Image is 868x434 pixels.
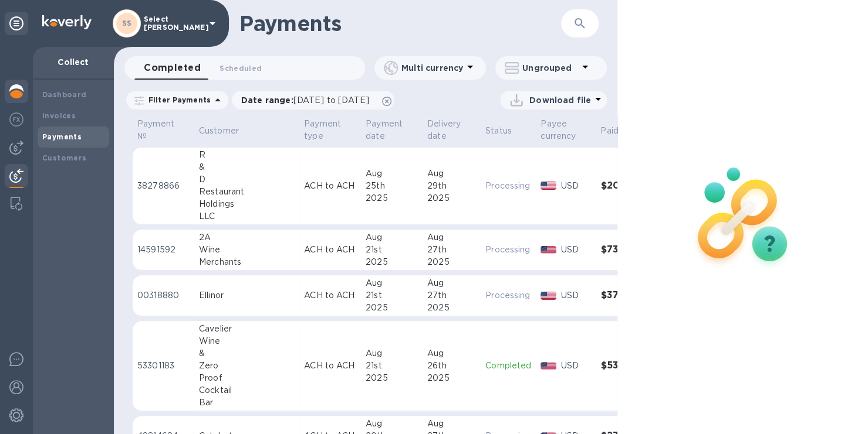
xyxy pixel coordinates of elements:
[427,372,476,384] div: 2025
[144,15,202,32] p: Select [PERSON_NAME]
[232,91,394,110] div: Date range:[DATE] to [DATE]
[137,118,190,142] span: Payment №
[199,289,295,302] div: Ellinor
[199,347,295,360] div: &
[199,256,295,268] div: Merchants
[293,95,369,105] span: [DATE] to [DATE]
[366,347,418,360] div: Aug
[366,118,418,142] span: Payment date
[304,360,356,372] p: ACH to ACH
[42,153,87,162] b: Customers
[199,149,295,161] div: R
[522,62,578,74] p: Ungrouped
[366,289,418,302] div: 21st
[366,231,418,244] div: Aug
[199,161,295,173] div: &
[304,289,356,302] p: ACH to ACH
[137,180,190,192] p: 38278866
[122,19,132,28] b: SS
[42,132,82,141] b: Payments
[427,118,461,142] p: Delivery date
[366,418,418,430] div: Aug
[137,360,190,372] p: 53301183
[199,384,295,397] div: Cocktail
[304,180,356,192] p: ACH to ACH
[199,173,295,186] div: D
[366,192,418,204] div: 2025
[541,292,556,300] img: USD
[427,244,476,256] div: 27th
[427,192,476,204] div: 2025
[199,210,295,223] div: LLC
[541,362,556,370] img: USD
[199,323,295,335] div: Cavelier
[401,62,463,74] p: Multi currency
[199,397,295,409] div: Bar
[427,302,476,314] div: 2025
[561,180,591,192] p: USD
[137,289,190,302] p: 00318880
[219,62,262,74] span: Scheduled
[427,256,476,268] div: 2025
[600,180,649,192] h3: $207.68
[485,125,527,137] span: Status
[5,12,28,35] div: Unpin categories
[144,95,211,105] p: Filter Payments
[600,125,619,137] p: Paid
[199,335,295,347] div: Wine
[42,111,76,120] b: Invoices
[366,168,418,180] div: Aug
[199,125,254,137] span: Customer
[366,180,418,192] div: 25th
[199,244,295,256] div: Wine
[366,372,418,384] div: 2025
[541,182,556,190] img: USD
[427,289,476,302] div: 27th
[600,125,634,137] span: Paid
[427,360,476,372] div: 26th
[561,244,591,256] p: USD
[199,186,295,198] div: Restaurant
[600,290,649,301] h3: $373.32
[366,256,418,268] div: 2025
[541,246,556,254] img: USD
[42,15,92,29] img: Logo
[366,302,418,314] div: 2025
[427,418,476,430] div: Aug
[485,360,531,372] p: Completed
[241,94,375,106] p: Date range :
[199,125,239,137] p: Customer
[199,231,295,244] div: 2A
[199,360,295,372] div: Zero
[427,118,476,142] span: Delivery date
[529,94,591,106] p: Download file
[366,277,418,289] div: Aug
[366,244,418,256] div: 21st
[427,347,476,360] div: Aug
[485,244,531,256] p: Processing
[199,198,295,210] div: Holdings
[199,372,295,384] div: Proof
[366,360,418,372] div: 21st
[427,231,476,244] div: Aug
[600,360,649,371] h3: $533.40
[304,118,356,142] span: Payment type
[42,90,87,99] b: Dashboard
[485,289,531,302] p: Processing
[144,60,201,76] span: Completed
[427,180,476,192] div: 29th
[427,277,476,289] div: Aug
[137,118,174,142] p: Payment №
[137,244,190,256] p: 14591592
[541,118,576,142] p: Payee currency
[9,112,23,127] img: Foreign exchange
[600,244,649,255] h3: $731.82
[304,244,356,256] p: ACH to ACH
[427,168,476,180] div: Aug
[366,118,403,142] p: Payment date
[485,180,531,192] p: Processing
[561,289,591,302] p: USD
[541,118,591,142] span: Payee currency
[239,11,527,36] h1: Payments
[304,118,341,142] p: Payment type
